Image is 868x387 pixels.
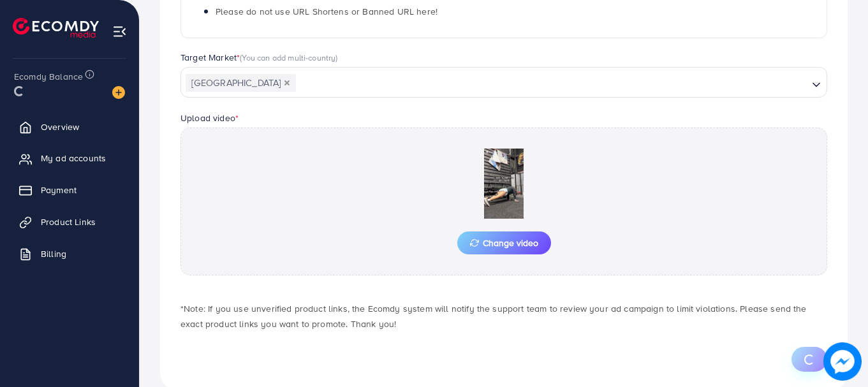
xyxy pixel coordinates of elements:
[823,342,862,381] img: image
[10,145,129,171] a: My ad accounts
[180,112,239,124] label: Upload video
[14,70,83,83] span: Ecomdy Balance
[440,149,568,219] img: Preview Image
[180,301,827,332] p: *Note: If you use unverified product links, the Ecomdy system will notify the support team to rev...
[297,73,807,93] input: Search for option
[180,51,338,64] label: Target Market
[470,238,538,247] span: Change video
[10,209,129,235] a: Product Links
[13,18,99,38] img: logo
[10,241,129,267] a: Billing
[10,177,129,203] a: Payment
[216,5,438,18] span: Please do not use URL Shortens or Banned URL here!
[112,24,127,39] img: menu
[112,86,125,99] img: image
[41,152,106,164] span: My ad accounts
[240,52,337,63] span: (You can add multi-country)
[41,215,96,228] span: Product Links
[41,120,79,133] span: Overview
[457,231,551,254] button: Change video
[41,184,77,196] span: Payment
[41,247,66,260] span: Billing
[284,80,290,86] button: Deselect United Arab Emirates
[186,74,296,92] span: [GEOGRAPHIC_DATA]
[10,114,129,140] a: Overview
[180,67,827,98] div: Search for option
